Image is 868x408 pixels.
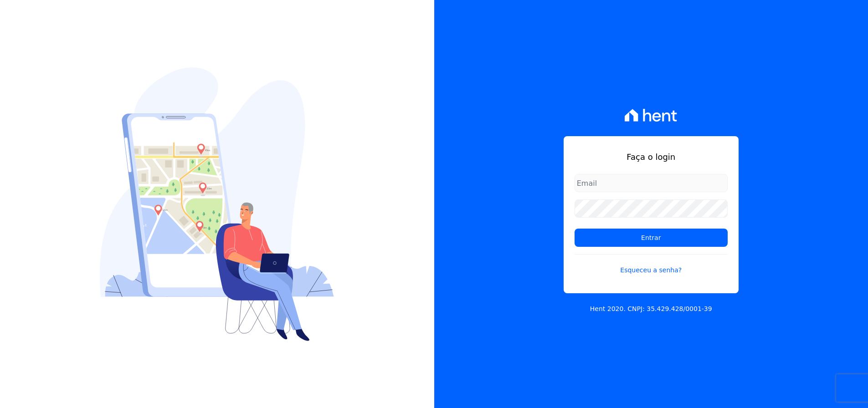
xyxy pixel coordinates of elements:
[575,254,728,275] a: Esqueceu a senha?
[575,151,728,163] h1: Faça o login
[100,67,334,341] img: Login
[590,304,712,314] p: Hent 2020. CNPJ: 35.429.428/0001-39
[575,229,728,247] input: Entrar
[575,174,728,192] input: Email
